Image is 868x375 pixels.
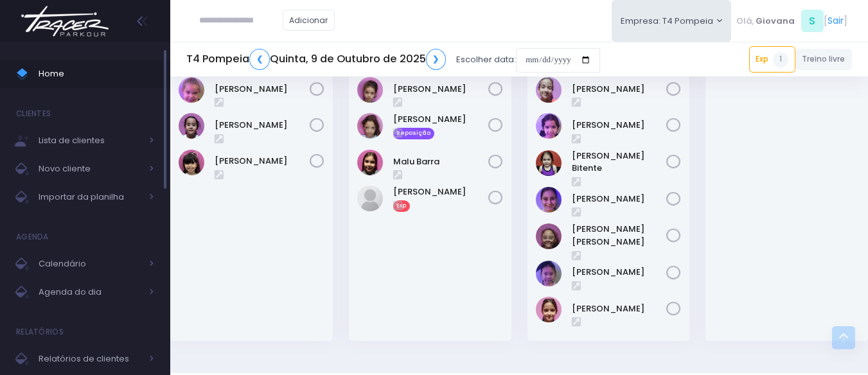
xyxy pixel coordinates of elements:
[39,284,141,301] span: Agenda do dia
[773,52,788,67] span: 1
[393,128,434,139] span: Reposição
[186,45,600,74] div: Escolher data:
[756,15,795,28] span: Giovana
[357,150,383,175] img: Malu Barra Guirro
[426,49,447,70] a: ❯
[536,297,562,322] img: Nina Sanche
[536,150,562,176] img: Helena Macedo Bitente
[572,302,667,315] a: [PERSON_NAME]
[39,256,141,272] span: Calendário
[572,223,667,248] a: [PERSON_NAME] [PERSON_NAME]
[393,186,488,198] a: [PERSON_NAME]
[357,113,383,139] img: Julia Pinotti
[731,6,852,35] div: [ ]
[393,83,488,96] a: [PERSON_NAME]
[357,77,383,103] img: Emilia Rodrigues
[249,49,270,70] a: ❮
[179,150,204,175] img: Maria Eduarda Lucarine Fachini
[39,161,141,177] span: Novo cliente
[536,223,562,249] img: Maria Clara Vieira Serrano
[215,83,310,96] a: [PERSON_NAME]
[393,155,488,168] a: Malu Barra
[536,77,562,103] img: Veridiana Jansen
[828,14,844,28] a: Sair
[179,113,204,139] img: Laura Lopes Rodrigues
[215,155,310,168] a: [PERSON_NAME]
[393,113,488,126] a: [PERSON_NAME]
[795,49,853,70] a: Treino livre
[16,319,64,345] h4: Relatórios
[39,132,141,149] span: Lista de clientes
[39,189,141,205] span: Importar da planilha
[186,49,446,70] h5: T4 Pompeia Quinta, 9 de Outubro de 2025
[572,83,667,96] a: [PERSON_NAME]
[801,10,824,32] span: S
[572,119,667,132] a: [PERSON_NAME]
[536,113,562,139] img: Clara Souza Ramos de Oliveira
[357,186,383,211] img: Manú Bonifácio Camilo
[179,77,204,103] img: Bella Mandelli
[572,266,667,279] a: [PERSON_NAME]
[39,351,141,367] span: Relatórios de clientes
[16,101,51,126] h4: Clientes
[39,65,154,82] span: Home
[749,46,795,72] a: Exp1
[283,10,335,31] a: Adicionar
[536,261,562,286] img: Mei Hori
[215,119,310,132] a: [PERSON_NAME]
[736,15,754,28] span: Olá,
[536,187,562,213] img: Lara Berruezo Andrioni
[16,224,49,250] h4: Agenda
[572,150,667,175] a: [PERSON_NAME] Bitente
[572,193,667,205] a: [PERSON_NAME]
